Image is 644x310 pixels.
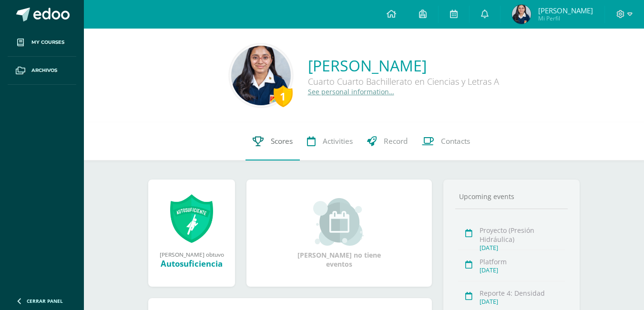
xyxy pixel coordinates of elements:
div: [PERSON_NAME] no tiene eventos [292,198,387,269]
div: [DATE] [480,244,565,252]
span: Cerrar panel [27,298,63,304]
span: Contacts [441,136,470,146]
div: Upcoming events [455,192,568,201]
div: Cuarto Cuarto Bachillerato en Ciencias y Letras A [308,76,499,87]
div: Platform [480,257,565,266]
div: [DATE] [480,298,565,306]
a: Archivos [8,57,76,85]
a: My courses [8,29,76,57]
a: [PERSON_NAME] [308,55,499,76]
span: Mi Perfil [538,14,593,22]
div: [PERSON_NAME] obtuvo [158,250,225,258]
div: 1 [274,85,293,107]
a: Record [360,122,415,160]
span: My courses [31,39,64,46]
a: Scores [245,122,300,160]
span: [PERSON_NAME] [538,6,593,15]
span: Record [384,136,408,146]
div: Proyecto (Presión Hidráulica) [480,226,565,244]
img: 2a9e972e57122f6a79f587713fe641ef.png [512,5,531,24]
img: 9ce509121a3a606e7d0ba4fa2db40e53.png [231,46,291,105]
a: Contacts [415,122,477,160]
a: See personal information… [308,87,394,96]
a: Activities [300,122,360,160]
div: Autosuficiencia [158,258,225,269]
span: Activities [323,136,353,146]
div: Reporte 4: Densidad [480,289,565,298]
div: [DATE] [480,266,565,274]
span: Scores [271,136,293,146]
span: Archivos [31,67,57,74]
img: event_small.png [313,198,365,246]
